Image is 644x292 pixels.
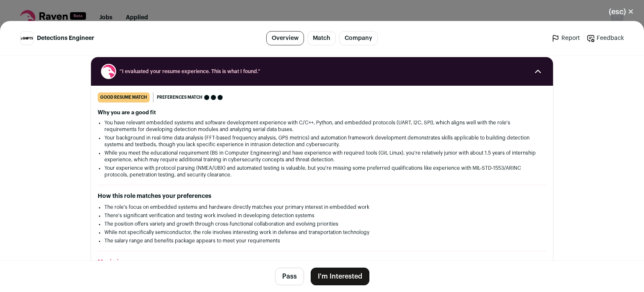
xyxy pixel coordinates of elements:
li: The position offers variety and growth through cross-functional collaboration and evolving priori... [104,221,540,227]
li: There's significant verification and testing work involved in developing detection systems [104,212,540,219]
button: Pass [275,268,304,285]
img: b902b740a09a39499172f6eef21f17ff20a3a7782374479727f39d3ed06271bc.jpg [21,37,33,40]
h2: Maximize your resume [98,258,546,266]
li: The role's focus on embedded systems and hardware directly matches your primary interest in embed... [104,204,540,210]
span: “I evaluated your resume experience. This is what I found.” [119,68,525,75]
a: Match [307,31,336,45]
a: Overview [266,31,304,45]
li: The salary range and benefits package appears to meet your requirements [104,237,540,244]
span: Detections Engineer [37,34,94,42]
span: Preferences match [157,93,203,102]
button: Close modal [599,3,644,21]
a: Company [339,31,378,45]
li: You have relevant embedded systems and software development experience with C/C++, Python, and em... [104,119,540,133]
a: Feedback [587,34,624,42]
button: I'm Interested [311,268,369,285]
li: While you meet the educational requirement (BS in Computer Engineering) and have experience with ... [104,150,540,163]
h2: Why you are a good fit [98,109,546,116]
a: Report [551,34,580,42]
li: Your experience with protocol parsing (NMEA/UBX) and automated testing is valuable, but you're mi... [104,165,540,178]
h2: How this role matches your preferences [98,192,546,200]
li: While not specifically semiconductor, the role involves interesting work in defense and transport... [104,229,540,236]
li: Your background in real-time data analysis (FFT-based frequency analysis, GPS metrics) and automa... [104,134,540,148]
div: good resume match [98,92,150,103]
